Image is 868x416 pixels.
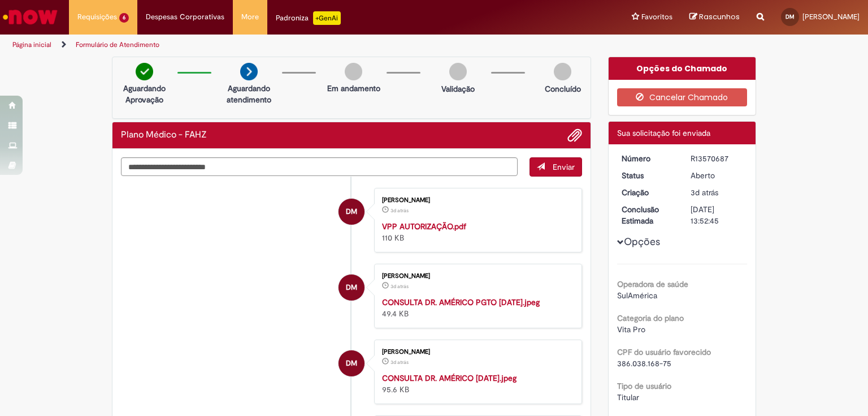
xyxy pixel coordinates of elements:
[449,63,467,80] img: img-circle-grey.png
[136,63,153,80] img: check-circle-green.png
[327,83,380,94] p: Em andamento
[567,128,582,143] button: Adicionar anexos
[609,57,756,80] div: Opções do Chamado
[641,11,672,23] span: Favoritos
[338,199,364,225] div: Daniela Morais
[338,275,364,301] div: Daniela Morais
[146,11,224,23] span: Despesas Corporativas
[1,6,59,28] img: ServiceNow
[121,130,207,140] h2: Plano Médico - FAHZ Histórico de tíquete
[617,358,671,368] span: 386.038.168-75
[691,187,718,198] span: 3d atrás
[691,153,743,164] div: R13570687
[222,83,276,105] p: Aguardando atendimento
[441,83,475,95] p: Validação
[121,157,518,177] textarea: Digite sua mensagem aqui...
[390,283,409,290] span: 3d atrás
[240,63,258,80] img: arrow-next.png
[613,170,683,181] dt: Status
[390,283,409,290] time: 26/09/2025 13:49:43
[276,11,341,25] div: Padroniza
[699,11,740,22] span: Rascunhos
[554,63,571,80] img: img-circle-grey.png
[691,204,743,226] div: [DATE] 13:52:45
[345,63,362,80] img: img-circle-grey.png
[382,273,570,280] div: [PERSON_NAME]
[390,207,409,214] time: 26/09/2025 13:51:58
[617,347,711,357] b: CPF do usuário favorecido
[689,12,740,23] a: Rascunhos
[617,324,645,334] span: Vita Pro
[382,297,540,307] a: CONSULTA DR. AMÉRICO PGTO [DATE].jpeg
[617,290,657,301] span: SulAmérica
[613,204,683,226] dt: Conclusão Estimada
[382,373,517,383] a: CONSULTA DR. AMÉRICO [DATE].jpeg
[382,221,466,231] a: VPP AUTORIZAÇÃO.pdf
[691,187,718,198] time: 26/09/2025 13:52:40
[613,187,683,198] dt: Criação
[390,207,409,214] span: 3d atrás
[617,392,639,402] span: Titular
[382,297,570,319] div: 49.4 KB
[530,157,582,177] button: Enviar
[12,40,51,49] a: Página inicial
[241,11,259,23] span: More
[117,83,172,105] p: Aguardando Aprovação
[382,197,570,204] div: [PERSON_NAME]
[802,12,860,22] span: [PERSON_NAME]
[76,40,159,49] a: Formulário de Atendimento
[617,88,748,106] button: Cancelar Chamado
[617,381,671,391] b: Tipo de usuário
[77,11,117,23] span: Requisições
[346,350,357,377] span: DM
[545,83,581,95] p: Concluído
[8,35,570,55] ul: Trilhas de página
[119,13,129,23] span: 6
[553,162,575,172] span: Enviar
[617,313,684,323] b: Categoria do plano
[390,359,409,366] span: 3d atrás
[691,170,743,181] div: Aberto
[390,359,409,366] time: 26/09/2025 13:48:20
[382,349,570,355] div: [PERSON_NAME]
[382,372,570,395] div: 95.6 KB
[785,13,795,20] span: DM
[346,198,357,225] span: DM
[346,274,357,301] span: DM
[382,221,570,243] div: 110 KB
[617,128,710,138] span: Sua solicitação foi enviada
[691,187,743,198] div: 26/09/2025 13:52:40
[617,279,688,289] b: Operadora de saúde
[613,153,683,164] dt: Número
[338,350,364,376] div: Daniela Morais
[313,11,341,25] p: +GenAi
